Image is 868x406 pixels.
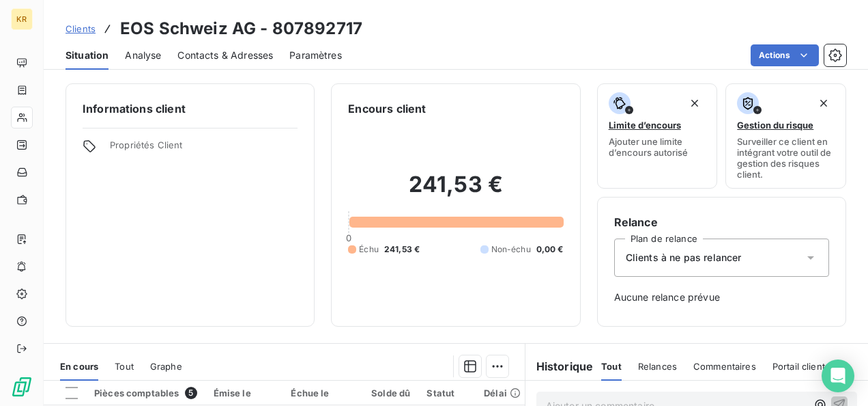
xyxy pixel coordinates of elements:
[609,136,706,158] span: Ajouter une limite d’encours autorisé
[484,388,521,398] div: Délai
[614,290,829,304] span: Aucune relance prévue
[614,214,829,230] h6: Relance
[115,361,134,372] span: Tout
[348,100,426,117] h6: Encours client
[94,387,197,399] div: Pièces comptables
[737,120,813,131] span: Gestion du risque
[693,361,756,372] span: Commentaires
[291,388,354,398] div: Échue le
[11,376,33,398] img: Logo LeanPay
[11,8,33,30] div: KR
[609,120,681,131] span: Limite d’encours
[491,243,531,256] span: Non-échu
[822,360,854,392] div: Open Intercom Messenger
[125,49,161,62] span: Analyse
[289,49,342,62] span: Paramètres
[525,358,594,375] h6: Historique
[185,387,197,399] span: 5
[359,243,379,256] span: Échu
[725,83,846,189] button: Gestion du risqueSurveiller ce client en intégrant votre outil de gestion des risques client.
[597,83,718,189] button: Limite d’encoursAjouter une limite d’encours autorisé
[348,171,563,212] h2: 241,53 €
[177,49,273,62] span: Contacts & Adresses
[66,23,96,34] span: Clients
[384,243,420,256] span: 241,53 €
[626,251,742,265] span: Clients à ne pas relancer
[60,361,98,372] span: En cours
[371,388,410,398] div: Solde dû
[638,361,677,372] span: Relances
[737,136,835,180] span: Surveiller ce client en intégrant votre outil de gestion des risques client.
[601,361,622,372] span: Tout
[150,361,182,372] span: Graphe
[214,388,275,398] div: Émise le
[66,49,108,62] span: Situation
[66,22,96,36] a: Clients
[751,44,819,66] button: Actions
[426,388,467,398] div: Statut
[346,232,351,243] span: 0
[536,243,564,256] span: 0,00 €
[110,139,298,159] span: Propriétés Client
[83,100,298,117] h6: Informations client
[772,361,825,372] span: Portail client
[120,16,362,41] h3: EOS Schweiz AG - 807892717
